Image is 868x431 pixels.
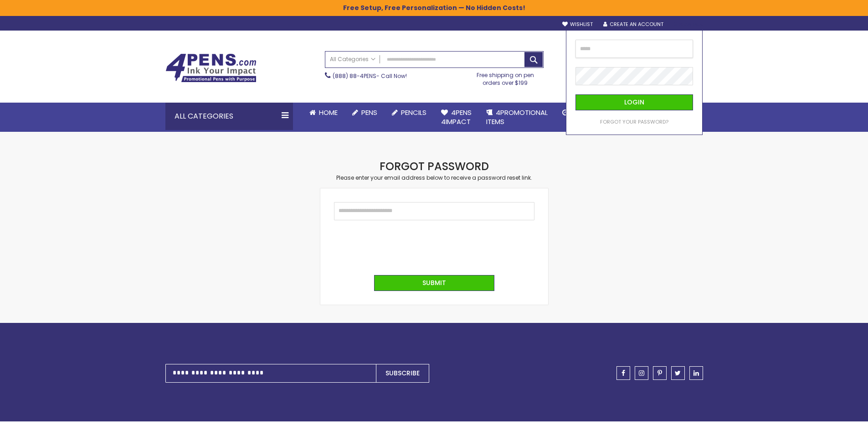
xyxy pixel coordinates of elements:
[621,370,625,376] span: facebook
[639,370,644,376] span: instagram
[333,72,407,80] span: - Call Now!
[600,119,668,125] a: Forgot Your Password?
[376,364,429,383] button: Subscribe
[675,370,681,376] span: twitter
[330,56,375,63] span: All Categories
[555,103,596,123] a: Rush
[486,108,548,126] span: 4PROMOTIONAL ITEMS
[401,108,426,117] span: Pencils
[165,53,257,83] img: 4Pens Custom Pens and Promotional Products
[693,370,699,376] span: linkedin
[385,369,420,378] span: Subscribe
[361,108,377,117] span: Pens
[603,21,663,28] a: Create an Account
[422,278,446,287] span: Submit
[673,21,703,28] div: Sign In
[689,366,703,380] a: linkedin
[653,366,667,380] a: pinterest
[575,94,693,110] button: Login
[657,370,662,376] span: pinterest
[385,103,434,123] a: Pencils
[345,103,385,123] a: Pens
[793,406,868,431] iframe: Google Customer Reviews
[380,159,489,174] strong: Forgot Password
[374,275,494,291] button: Submit
[635,366,648,380] a: instagram
[467,68,544,86] div: Free shipping on pen orders over $199
[319,108,338,117] span: Home
[624,98,644,107] span: Login
[562,21,593,28] a: Wishlist
[671,366,685,380] a: twitter
[434,103,479,132] a: 4Pens4impact
[616,366,630,380] a: facebook
[479,103,555,132] a: 4PROMOTIONALITEMS
[165,103,293,130] div: All Categories
[302,103,345,123] a: Home
[333,72,376,80] a: (888) 88-4PENS
[320,174,548,182] div: Please enter your email address below to receive a password reset link.
[325,52,380,67] a: All Categories
[441,108,472,126] span: 4Pens 4impact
